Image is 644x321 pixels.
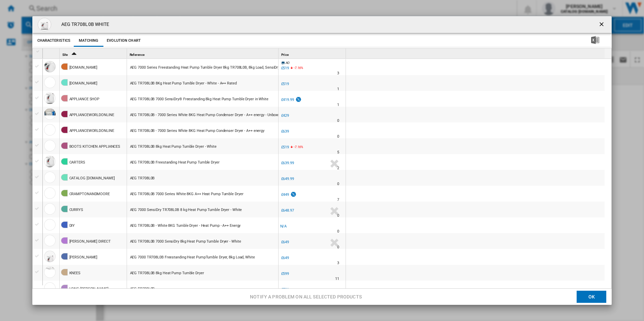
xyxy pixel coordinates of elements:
div: AEG TR708L0B 8kg Heat Pump Tumble Dryer - White [130,139,217,154]
div: £648.97 [281,208,294,213]
button: Characteristics [36,35,72,47]
div: AEG 7000 TR708L0B Freestanding Heat PumpTumble Dryer, 8kg Load, White [130,250,255,265]
div: Sort None [128,48,278,59]
div: https://applianceworldonline.com/products/aeg-tr708l0b-7000-series-white-8kg-heat-pump-condenser-... [127,122,278,138]
div: Reference Sort None [128,48,278,59]
div: £419.99 [281,98,294,102]
button: Evolution chart [105,35,142,47]
span: AO [286,61,290,65]
div: £449 [280,191,297,198]
div: https://www.bootskitchenappliances.com/product/tr708l0b-aeg-heat-pump-tumble-dryer-white-96462-12... [127,138,278,154]
div: AEG TR708L0B 7000 SensiDry® Freestanding 8kg Heat Pump Tumble Dryer in White [130,92,268,107]
div: https://www.applianceshop.co.uk/aeg-tr708l0b-7000-sensidry-freestanding-8kg-heat-pump-tumble-drye... [127,91,278,106]
div: APPLIANCEWORLDONLINE [69,107,114,123]
div: £591 [281,287,289,292]
div: £599 [280,271,289,277]
div: https://knees.co.uk/products/aeg-tr708l0b-8kg-heat-pump-tumble-dryer [127,265,278,280]
div: TR708L0B [127,170,278,185]
div: Sort None [44,48,59,59]
div: £599 [281,272,289,276]
div: CURRYS [69,202,83,218]
div: £519 [281,66,289,70]
div: [DOMAIN_NAME] [69,76,98,91]
div: https://www.amazon.co.uk/AEG-TR708L0B-SensiDry-Freestanding-Consumption/dp/B0BY2HXGL7 [127,59,278,75]
div: CARTERS [69,155,85,170]
div: £649 [280,239,289,246]
div: £639 [280,128,289,135]
div: https://applianceworldonline.com/products/aeg-tr708l0b-7000-series-white-8kg-heat-pump-condenser-... [127,107,278,122]
div: Delivery Time : 0 day [337,133,339,140]
div: Delivery Time : 7 days [337,197,339,203]
div: APPLIANCE SHOP [69,92,100,107]
div: KNEES [69,265,81,281]
span: Sort Ascending [68,53,79,57]
div: CRAMPTONANDMOORE [69,186,110,202]
div: £519 [280,81,289,87]
img: 111250909 [38,18,51,31]
div: £649 [281,256,289,260]
i: % [293,65,297,73]
div: Delivery Time : 0 day [337,228,339,235]
div: £649.99 [281,177,294,181]
img: promotionV3.png [290,191,297,197]
div: £429 [281,113,289,118]
div: Delivery Time : 3 days [337,260,339,266]
div: https://www.cartersdirect.co.uk/aeg-tr708l0b.html [127,154,278,170]
div: £639.99 [281,161,294,165]
div: £649.99 [280,176,294,182]
div: Delivery Time : 3 days [337,70,339,77]
div: BOOTS KITCHEN APPLIANCES [69,139,121,154]
div: AEG TR708L0B 7000 Series White 8KG A++ Heat Pump Tumble Dryer [130,186,244,202]
img: promotionV3.png [295,97,302,102]
div: Sort None [347,48,605,59]
div: DIY [69,218,75,234]
div: [DOMAIN_NAME] [69,60,98,75]
div: Sort Ascending [61,48,127,59]
h4: AEG TR708L0B WHITE [58,21,109,28]
md-dialog: Product popup [32,16,612,305]
div: AEG 7000 Series Freestanding Heat Pump Tumble Dryer 8kg TR708L0B, 8kg Load, SensiDry with Low Ene... [130,60,459,75]
div: AEG TR708L0B Freestanding Heat Pump Tumble Dryer [130,155,220,170]
div: £649 [280,255,289,261]
div: £419.99 [280,97,302,103]
span: Reference [130,53,144,57]
div: Delivery Time : 0 day [337,244,339,251]
div: £519 [280,144,289,151]
div: https://www.currys.co.uk/products/aeg-7000-sensidry-tr708l0b-8-kg-heat-pump-tumble-dryer-white-10... [127,202,278,217]
div: Delivery Time : 11 days [335,276,339,282]
div: Sort None [280,48,346,59]
div: AEG TR708L0B [130,281,155,297]
div: AEG 7000 SensiDry TR708L0B 8 kg Heat Pump Tumble Dryer - White [130,202,242,218]
button: Notify a problem on all selected products [248,291,364,303]
div: AEG TR708L0B - 7000 Series White 8KG Heat Pump Condenser Dryer - A++ energy - Unboxed [130,107,282,123]
div: £429 [280,112,289,119]
button: Matching [74,35,103,47]
div: £519 [281,145,289,149]
div: LONG [PERSON_NAME] [69,281,108,297]
ng-md-icon: getI18NText('BUTTONS.CLOSE_DIALOG') [598,21,606,29]
div: [PERSON_NAME] [69,250,98,265]
button: Download in Excel [580,35,610,47]
div: Delivery Time : 2 days [337,165,339,172]
div: AEG TR708L0B 7000 SensiDry 8kg Heat Pump Tumble Dryer - White [130,234,241,249]
div: £519 [280,65,289,72]
div: £649 [281,240,289,244]
button: OK [577,291,606,303]
div: APPLIANCEWORLDONLINE [69,123,114,139]
div: AEG TR708L0B - White 8KG Tumble Dryer - Heat Pump - A++ Energy [130,218,241,234]
div: https://www.johnlewis.com/aeg-7000-tr708l0b-freestanding-heat-pumptumble-dryer-8kg-load-white/p11... [127,249,278,264]
div: Delivery Time : 0 day [337,181,339,187]
span: -7.16 [294,145,301,149]
div: N/A [280,223,287,230]
div: https://longeatonappliances.co.uk/aeg-tr708l0b/ [127,281,278,296]
div: £519 [281,82,289,86]
div: https://www.hughes.co.uk/product/kitchen-appliances/laundry/tumble-dryer/aeg/tr708l0b [127,233,278,249]
div: £591 [280,286,289,293]
div: Site Sort Ascending [61,48,127,59]
div: Delivery Time : 1 day [337,102,339,108]
div: CATALOG [DOMAIN_NAME] [69,171,115,186]
div: AEG TR708L0B - 7000 Series White 8KG Heat Pump Condenser Dryer - A++ energy [130,123,265,139]
div: AEG TR708L0B 8kg Heat Pump Tumble Dryer [130,265,204,281]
